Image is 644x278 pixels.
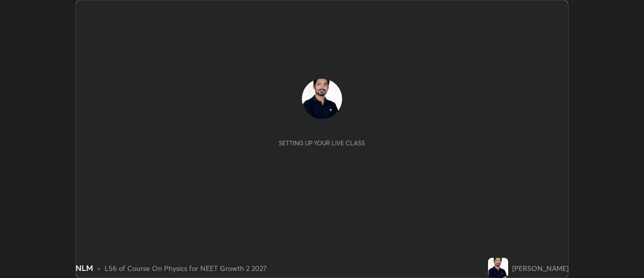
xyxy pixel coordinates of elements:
div: L56 of Course On Physics for NEET Growth 2 2027 [105,263,267,273]
div: NLM [75,262,93,274]
img: 1728398aab2b4dc1ac327692e19b9e49.jpg [488,258,508,278]
div: Setting up your live class [279,139,365,147]
div: • [97,263,101,273]
img: 1728398aab2b4dc1ac327692e19b9e49.jpg [302,79,342,119]
div: [PERSON_NAME] [512,263,569,273]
